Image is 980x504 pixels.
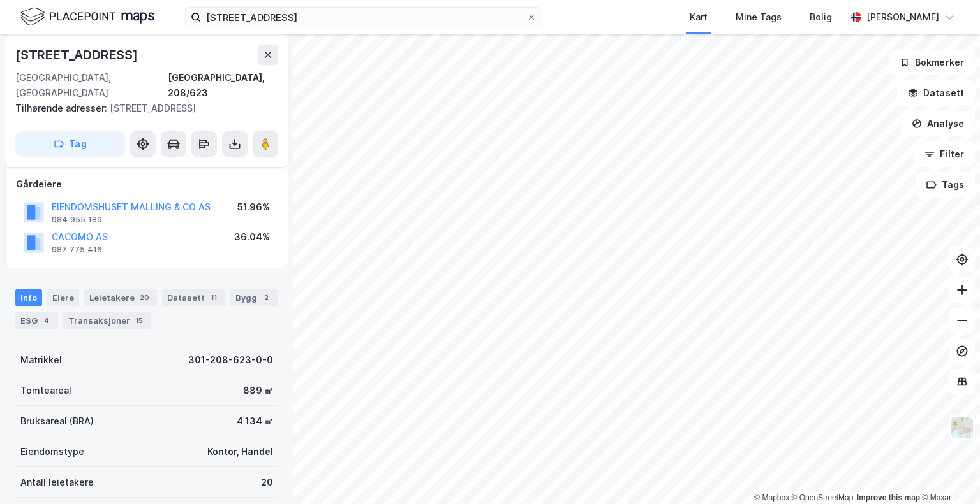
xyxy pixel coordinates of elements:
[15,312,58,329] div: ESG
[20,352,62,368] div: Matrikkel
[15,70,168,101] div: [GEOGRAPHIC_DATA], [GEOGRAPHIC_DATA]
[188,352,273,368] div: 301-208-623-0-0
[916,443,980,504] iframe: Chat Widget
[866,10,939,25] div: [PERSON_NAME]
[914,141,975,167] button: Filter
[754,493,789,502] a: Mapbox
[260,291,272,304] div: 2
[20,414,94,429] div: Bruksareal (BRA)
[237,414,273,429] div: 4 134 ㎡
[47,289,79,306] div: Eiere
[133,314,145,327] div: 15
[137,291,152,304] div: 20
[950,415,974,440] img: Z
[15,103,110,113] span: Tilhørende adresser:
[792,493,854,502] a: OpenStreetMap
[15,45,140,65] div: [STREET_ADDRESS]
[261,475,273,490] div: 20
[15,101,268,116] div: [STREET_ADDRESS]
[20,444,84,459] div: Eiendomstype
[916,172,975,198] button: Tags
[16,176,278,192] div: Gårdeiere
[168,70,278,101] div: [GEOGRAPHIC_DATA], 208/623
[916,443,980,504] div: Kontrollprogram for chat
[15,131,125,157] button: Tag
[162,289,225,306] div: Datasett
[901,111,975,136] button: Analyse
[897,80,975,106] button: Datasett
[237,199,270,215] div: 51.96%
[52,245,102,255] div: 987 775 416
[810,10,832,25] div: Bolig
[63,312,151,329] div: Transaksjoner
[690,10,708,25] div: Kart
[230,289,278,306] div: Bygg
[84,289,157,306] div: Leietakere
[15,289,42,306] div: Info
[243,383,273,398] div: 889 ㎡
[40,314,53,327] div: 4
[20,6,154,28] img: logo.f888ab2527a4732fd821a326f86c7f29.svg
[207,444,273,459] div: Kontor, Handel
[889,50,975,75] button: Bokmerker
[857,493,920,502] a: Improve this map
[736,10,782,25] div: Mine Tags
[234,229,270,245] div: 36.04%
[52,215,102,225] div: 984 955 189
[20,475,94,490] div: Antall leietakere
[201,8,526,27] input: Søk på adresse, matrikkel, gårdeiere, leietakere eller personer
[207,291,220,304] div: 11
[20,383,71,398] div: Tomteareal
